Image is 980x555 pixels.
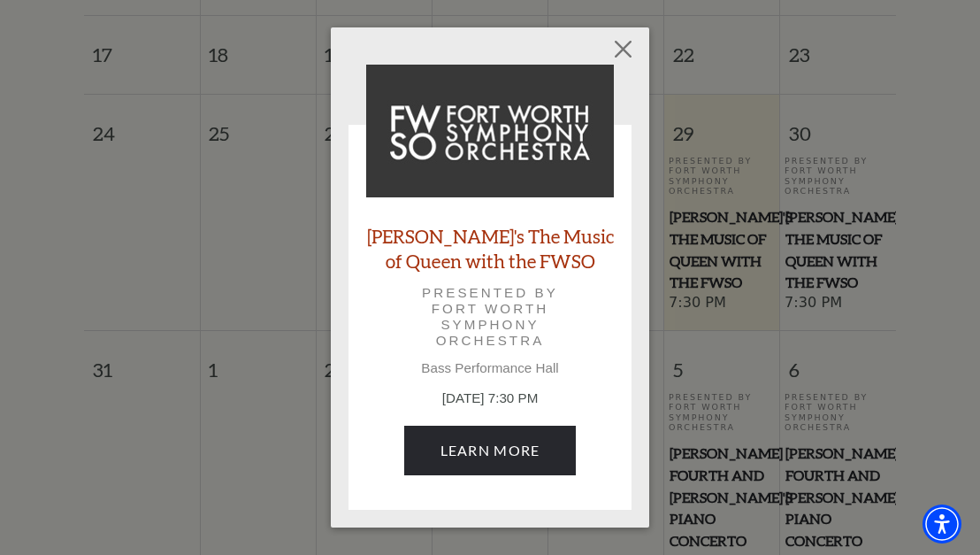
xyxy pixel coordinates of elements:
[923,505,961,543] div: Accessibility Menu
[366,224,614,272] a: [PERSON_NAME]'s The Music of Queen with the FWSO
[404,426,577,475] a: August 30, 7:30 PM Learn More
[366,65,614,197] img: Windborne's The Music of Queen with the FWSO
[366,389,614,409] p: [DATE] 7:30 PM
[366,360,614,376] p: Bass Performance Hall
[391,285,589,350] p: Presented by Fort Worth Symphony Orchestra
[607,32,640,66] button: Close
